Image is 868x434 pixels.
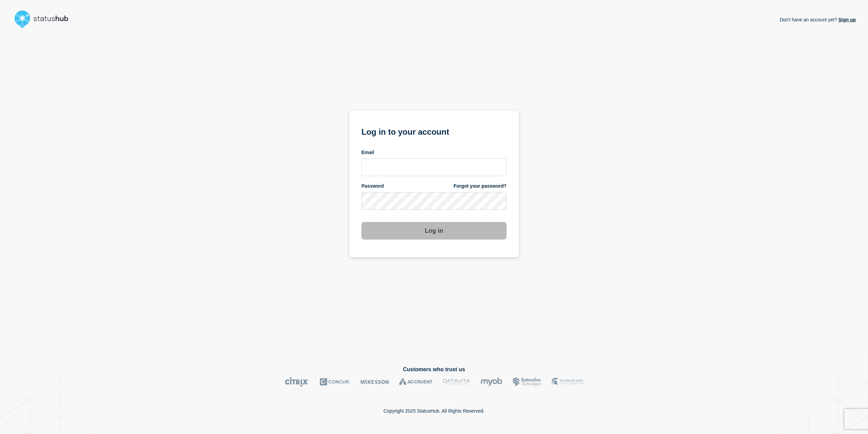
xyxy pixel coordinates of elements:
[320,377,350,387] img: Concur logo
[361,222,507,240] button: Log in
[480,377,502,387] img: myob logo
[443,377,470,387] img: DataVita logo
[360,377,389,387] img: McKesson logo
[361,125,507,137] h1: Log in to your account
[285,377,310,387] img: Citrix logo
[361,149,374,156] span: Email
[513,377,541,387] img: Bottomline logo
[12,366,856,373] h2: Customers who trust us
[780,12,856,28] p: Don't have an account yet?
[361,158,507,176] input: email input
[837,17,856,22] a: Sign up
[383,408,485,414] p: Copyright 2025 StatusHub. All Rights Reserved.
[454,183,507,189] a: Forgot your password?
[361,183,384,189] span: Password
[361,192,507,210] input: password input
[552,377,583,387] img: MSU logo
[12,8,77,30] img: StatusHub logo
[399,377,433,387] img: Accruent logo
